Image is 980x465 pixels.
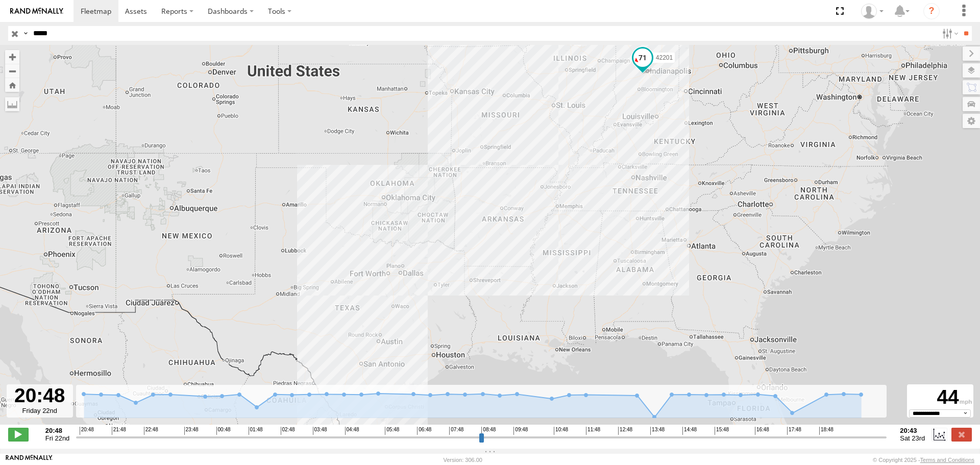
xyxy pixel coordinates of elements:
[682,427,697,435] span: 14:48
[112,427,126,435] span: 21:48
[6,455,53,465] a: Visit our Website
[8,428,29,441] label: Play/Stop
[5,97,19,111] label: Measure
[313,427,327,435] span: 03:48
[909,386,972,409] div: 44
[650,427,665,435] span: 13:48
[80,427,94,435] span: 20:48
[144,427,158,435] span: 22:48
[656,54,673,61] span: 42201
[449,427,463,435] span: 07:48
[444,457,482,463] div: Version: 306.00
[10,8,63,15] img: rand-logo.svg
[281,427,295,435] span: 02:48
[21,26,30,41] label: Search Query
[45,427,70,434] strong: 20:48
[5,78,19,92] button: Zoom Home
[900,427,925,434] strong: 20:43
[923,3,940,19] i: ?
[951,428,972,441] label: Close
[417,427,431,435] span: 06:48
[5,64,19,78] button: Zoom out
[618,427,632,435] span: 12:48
[249,427,263,435] span: 01:48
[184,427,199,435] span: 23:48
[873,457,974,463] div: © Copyright 2025 -
[345,427,359,435] span: 04:48
[920,457,974,463] a: Terms and Conditions
[900,434,925,442] span: Sat 23rd Aug 2025
[385,427,399,435] span: 05:48
[819,427,834,435] span: 18:48
[857,4,887,19] div: Caseta Laredo TX
[554,427,568,435] span: 10:48
[963,114,980,128] label: Map Settings
[787,427,801,435] span: 17:48
[45,434,70,442] span: Fri 22nd Aug 2025
[513,427,528,435] span: 09:48
[586,427,600,435] span: 11:48
[938,26,960,41] label: Search Filter Options
[216,427,231,435] span: 00:48
[715,427,729,435] span: 15:48
[481,427,496,435] span: 08:48
[755,427,769,435] span: 16:48
[5,50,19,64] button: Zoom in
